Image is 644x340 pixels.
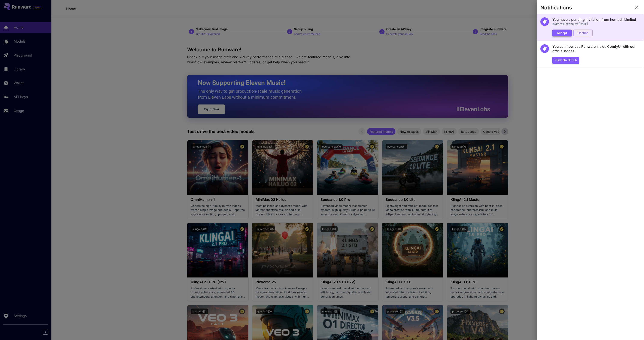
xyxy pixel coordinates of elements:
h5: You have a pending invitation from Irontech Limited [552,17,636,22]
button: Accept [552,30,572,37]
h5: You can now use Runware inside ComfyUI with our official nodes! [552,44,641,54]
button: Decline [573,30,593,37]
h3: Notifications [540,5,572,11]
button: View on Github [552,57,579,64]
p: Invite will expire by [DATE] [552,22,636,26]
